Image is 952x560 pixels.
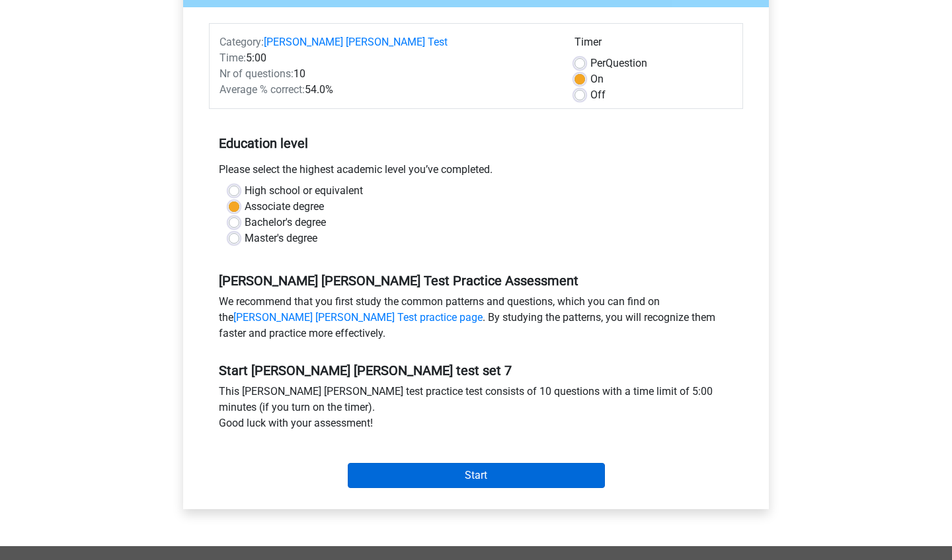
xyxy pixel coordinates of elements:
[575,34,733,55] div: Timer
[233,311,483,324] a: [PERSON_NAME] [PERSON_NAME] Test practice page
[590,87,606,103] label: Off
[245,230,317,246] label: Master's degree
[245,215,326,230] label: Bachelor's degree
[210,66,565,82] div: 10
[245,199,324,215] label: Associate degree
[219,363,733,378] h5: Start [PERSON_NAME] [PERSON_NAME] test set 7
[264,36,448,48] a: [PERSON_NAME] [PERSON_NAME] Test
[219,130,733,157] h5: Education level
[209,162,743,183] div: Please select the highest academic level you’ve completed.
[590,55,647,71] label: Question
[219,52,246,64] span: Time:
[348,463,605,488] input: Start
[210,50,565,66] div: 5:00
[219,83,305,96] span: Average % correct:
[590,57,606,69] span: Per
[219,273,733,289] h5: [PERSON_NAME] [PERSON_NAME] Test Practice Assessment
[209,294,743,347] div: We recommend that you first study the common patterns and questions, which you can find on the . ...
[209,384,743,437] div: This [PERSON_NAME] [PERSON_NAME] test practice test consists of 10 questions with a time limit of...
[590,71,604,87] label: On
[210,82,565,98] div: 54.0%
[219,36,264,48] span: Category:
[245,183,363,199] label: High school or equivalent
[219,67,294,80] span: Nr of questions:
